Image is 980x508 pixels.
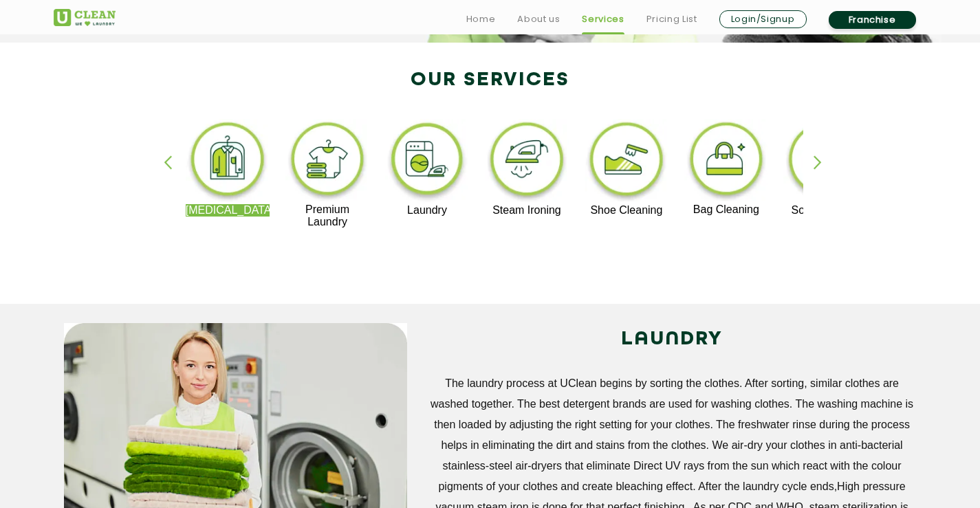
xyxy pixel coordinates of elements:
[517,11,560,27] a: About us
[646,11,697,27] a: Pricing List
[485,119,569,204] img: steam_ironing_11zon.webp
[54,9,116,26] img: UClean Laundry and Dry Cleaning
[585,204,669,217] p: Shoe Cleaning
[385,119,470,204] img: laundry_cleaning_11zon.webp
[385,204,470,217] p: Laundry
[466,11,496,27] a: Home
[285,203,370,228] p: Premium Laundry
[684,203,769,216] p: Bag Cleaning
[428,323,917,356] h2: LAUNDRY
[285,119,370,203] img: premium_laundry_cleaning_11zon.webp
[186,119,270,204] img: dry_cleaning_11zon.webp
[186,204,270,217] p: [MEDICAL_DATA]
[783,119,868,204] img: sofa_cleaning_11zon.webp
[485,204,569,217] p: Steam Ironing
[719,10,807,28] a: Login/Signup
[585,119,669,204] img: shoe_cleaning_11zon.webp
[684,119,769,203] img: bag_cleaning_11zon.webp
[829,11,916,29] a: Franchise
[783,204,868,217] p: Sofa Cleaning
[582,11,624,27] a: Services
